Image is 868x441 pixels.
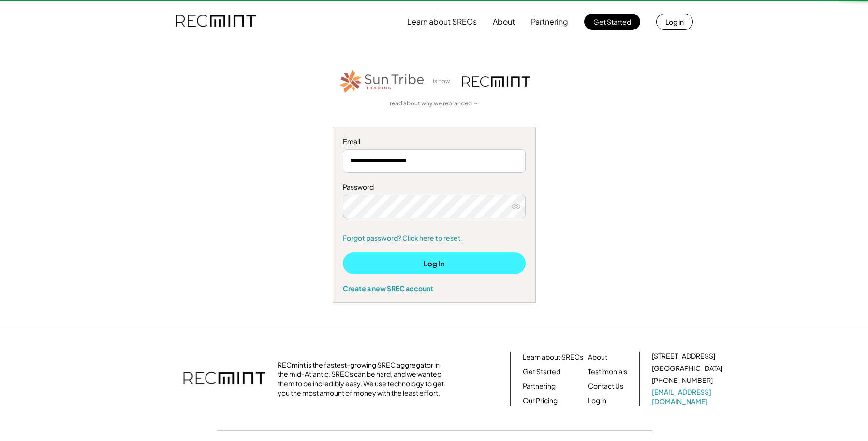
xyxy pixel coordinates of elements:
img: recmint-logotype%403x.png [462,76,530,87]
button: Log In [343,252,526,274]
a: Testimonials [588,367,627,377]
button: Get Started [584,14,640,30]
a: read about why we rebranded → [390,100,479,108]
img: STT_Horizontal_Logo%2B-%2BColor.png [338,68,426,95]
a: Contact Us [588,382,623,391]
button: Partnering [531,12,568,31]
button: Log in [656,14,693,30]
a: Our Pricing [523,396,558,406]
div: [GEOGRAPHIC_DATA] [652,364,722,373]
div: [PHONE_NUMBER] [652,376,713,385]
a: Forgot password? Click here to reset. [343,234,526,243]
a: Learn about SRECs [523,353,583,362]
div: Email [343,137,526,147]
a: [EMAIL_ADDRESS][DOMAIN_NAME] [652,387,724,406]
a: Get Started [523,367,560,377]
div: Password [343,182,526,192]
div: is now [430,77,457,86]
img: recmint-logotype%403x.png [176,5,256,38]
div: [STREET_ADDRESS] [652,352,715,361]
img: recmint-logotype%403x.png [183,362,265,396]
a: Partnering [523,382,556,391]
a: Log in [588,396,606,406]
button: Learn about SRECs [407,12,477,31]
button: About [493,12,515,31]
div: RECmint is the fastest-growing SREC aggregator in the mid-Atlantic. SRECs can be hard, and we wan... [278,360,449,398]
a: About [588,353,607,362]
div: Create a new SREC account [343,284,526,293]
